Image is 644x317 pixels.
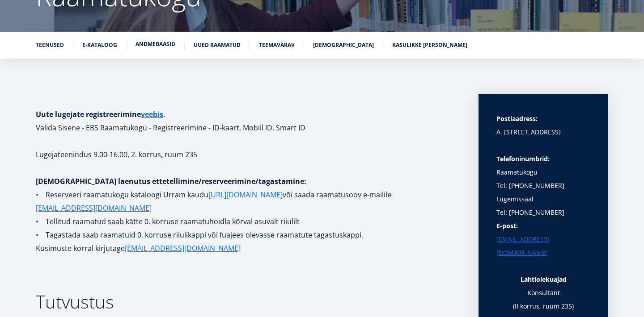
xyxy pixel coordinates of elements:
a: [URL][DOMAIN_NAME] [208,188,283,201]
a: [EMAIL_ADDRESS][DOMAIN_NAME] [125,242,241,255]
p: • Reserveeri raamatukogu kataloogi Urram kaudu või saada raamatusoov e-mailile [36,188,461,215]
a: Teemavärav [259,41,295,50]
strong: Postiaadress: [496,114,538,123]
a: [EMAIL_ADDRESS][DOMAIN_NAME] [36,201,152,215]
strong: Telefoninumbrid: [496,154,550,163]
p: Küsimuste korral kirjutage [36,242,461,255]
p: • Tagastada saab raamatuid 0. korruse riiulikappi või fuajees olevasse raamatute tagastuskappi. [36,228,461,242]
p: Raamatukogu [496,152,590,179]
p: A. [STREET_ADDRESS] [496,125,590,139]
a: veebis [141,108,163,121]
a: Andmebaasid [136,40,175,49]
strong: [DEMOGRAPHIC_DATA] laenutus ettetellimine/reserveerimine/tagastamine: [36,176,306,186]
a: [EMAIL_ADDRESS][DOMAIN_NAME] [496,233,590,259]
a: E-kataloog [82,41,117,50]
strong: E-post: [496,221,518,230]
p: • Tellitud raamatud saab kätte 0. korruse raamatuhoidla kõrval asuvalt riiulilt [36,215,461,228]
span: Tutvustus [36,289,114,314]
p: Tel: [PHONE_NUMBER] Lugemissaal [496,179,590,206]
h1: . Valida Sisene - EBS Raamatukogu - Registreerimine - ID-kaart, Mobiil ID, Smart ID [36,108,461,134]
strong: Uute lugejate registreerimine [36,109,163,119]
p: Lugejateenindus 9.00-16.00, 2. korrus, ruum 235 [36,148,461,161]
a: [DEMOGRAPHIC_DATA] [313,41,374,50]
a: Uued raamatud [194,41,241,50]
a: Teenused [36,41,64,50]
strong: Lahtiolekuajad [521,275,567,284]
p: Tel: [PHONE_NUMBER] [496,206,590,219]
a: Kasulikke [PERSON_NAME] [392,41,467,50]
